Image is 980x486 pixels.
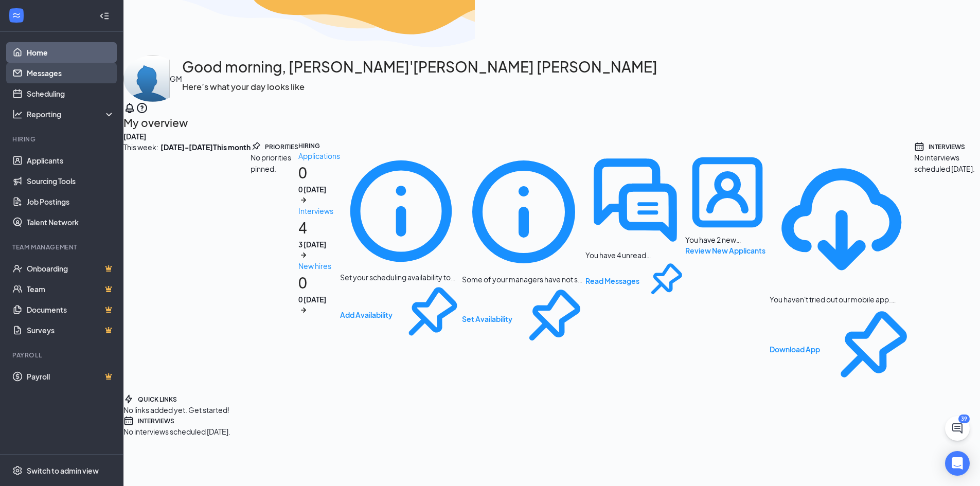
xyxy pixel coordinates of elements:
[298,250,309,260] svg: ArrowRight
[27,279,115,299] a: TeamCrown
[462,150,586,353] div: Some of your managers have not set their interview availability yet
[824,304,914,394] svg: Pin
[585,275,639,286] button: Read Messages
[123,426,230,437] div: No interviews scheduled [DATE].
[298,260,340,315] a: New hires00 [DATE]ArrowRight
[170,73,182,84] div: GM
[123,416,134,426] svg: Calendar
[27,299,115,320] a: DocumentsCrown
[27,63,115,83] a: Messages
[298,294,340,304] div: 0 [DATE]
[123,102,136,114] svg: Notifications
[462,150,586,274] svg: Info
[138,417,174,425] div: INTERVIEWS
[685,150,770,394] a: UserEntityYou have 2 new applicantsReview New ApplicantsPin
[161,141,213,153] b: [DATE] - [DATE]
[27,171,115,191] a: Sourcing Tools
[685,245,765,256] button: Review New Applicants
[397,282,462,348] svg: Pin
[11,10,22,21] svg: WorkstreamLogo
[136,102,148,114] svg: QuestionInfo
[770,150,914,394] a: DownloadYou haven't tried out our mobile app. Download and try the mobile app here...Download AppPin
[123,114,980,131] h2: My overview
[685,235,770,245] div: You have 2 new applicants
[685,150,770,256] div: You have 2 new applicants
[265,142,298,151] div: PRIORITIES
[298,260,340,272] div: New hires
[123,56,170,102] img: Ty'Shaun Gaines GM-Triana
[12,135,113,143] div: Hiring
[12,109,23,119] svg: Analysis
[27,109,115,119] div: Reporting
[298,141,320,150] div: HIRING
[340,150,462,394] a: InfoSet your scheduling availability to ensure interviews can be set upAdd AvailabilityPin
[298,272,340,315] h1: 0
[516,284,586,354] svg: Pin
[251,152,298,174] div: No priorities pinned.
[27,191,115,212] a: Job Postings
[12,351,113,359] div: Payroll
[298,305,309,315] svg: ArrowRight
[298,195,309,205] svg: ArrowRight
[298,239,340,249] div: 3 [DATE]
[462,150,586,394] a: InfoSome of your managers have not set their interview availability yetSet AvailabilityPin
[213,141,251,153] b: This month
[585,150,685,302] div: You have 4 unread message(s) from active applicants
[585,150,685,394] a: DoubleChatActiveYou have 4 unread message(s) from active applicantsRead MessagesPin
[123,394,134,404] svg: Bolt
[182,80,657,94] h3: Here’s what your day looks like
[138,395,177,404] div: QUICK LINKS
[123,131,980,141] div: [DATE]
[340,150,462,272] svg: Info
[914,152,980,174] div: No interviews scheduled [DATE].
[298,217,340,260] h1: 4
[123,141,213,153] div: This week :
[914,141,924,152] svg: Calendar
[27,258,115,279] a: OnboardingCrown
[951,422,964,435] svg: ChatActive
[685,150,770,235] svg: UserEntity
[945,416,970,441] button: ChatActive
[27,150,115,171] a: Applicants
[770,150,914,394] div: You haven't tried out our mobile app. Download and try the mobile app here...
[770,344,820,355] button: Download App
[340,272,462,282] div: Set your scheduling availability to ensure interviews can be set up
[182,56,657,78] h1: Good morning, [PERSON_NAME]'[PERSON_NAME] [PERSON_NAME]
[945,451,970,476] div: Open Intercom Messenger
[27,42,115,63] a: Home
[27,212,115,232] a: Talent Network
[27,83,115,104] a: Scheduling
[929,142,965,151] div: INTERVIEWS
[123,404,229,416] div: No links added yet. Get started!
[12,243,113,251] div: Team Management
[340,150,462,348] div: Set your scheduling availability to ensure interviews can be set up
[298,150,340,205] a: Applications00 [DATE]ArrowRight
[99,11,110,21] svg: Collapse
[462,313,512,325] button: Set Availability
[27,366,115,387] a: PayrollCrown
[462,274,586,284] div: Some of your managers have not set their interview availability yet
[585,150,685,250] svg: DoubleChatActive
[585,250,685,260] div: You have 4 unread message(s) from active applicants
[298,205,340,260] a: Interviews43 [DATE]ArrowRight
[298,161,340,205] h1: 0
[298,150,340,161] div: Applications
[298,205,340,217] div: Interviews
[340,309,393,320] button: Add Availability
[770,150,914,294] svg: Download
[770,294,914,304] div: You haven't tried out our mobile app. Download and try the mobile app here...
[958,415,970,423] div: 39
[27,465,99,476] div: Switch to admin view
[12,465,23,476] svg: Settings
[644,260,685,302] svg: Pin
[27,320,115,340] a: SurveysCrown
[251,141,261,152] svg: Pin
[298,184,340,194] div: 0 [DATE]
